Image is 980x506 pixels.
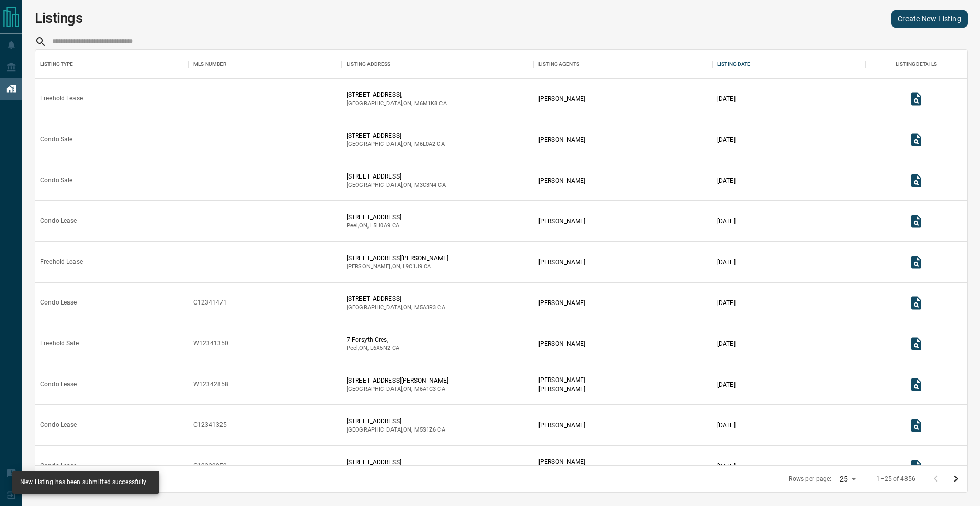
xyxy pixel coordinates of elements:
[188,50,341,79] div: MLS Number
[347,131,445,140] p: [STREET_ADDRESS]
[896,50,937,79] div: Listing Details
[40,462,77,470] div: Condo Lease
[538,375,585,385] p: [PERSON_NAME]
[40,135,72,144] div: Condo Sale
[347,303,445,312] p: [GEOGRAPHIC_DATA] , ON , CA
[341,50,533,79] div: Listing Address
[347,254,448,263] p: [STREET_ADDRESS][PERSON_NAME]
[193,380,228,389] div: W12342858
[347,140,445,148] p: [GEOGRAPHIC_DATA] , ON , CA
[347,376,448,385] p: [STREET_ADDRESS][PERSON_NAME]
[193,339,228,348] div: W12341350
[538,457,585,466] p: [PERSON_NAME]
[538,176,585,185] p: [PERSON_NAME]
[891,10,968,28] a: Create New Listing
[538,298,585,308] p: [PERSON_NAME]
[789,475,831,484] p: Rows per page:
[193,421,227,429] div: C12341325
[193,298,227,307] div: C12341471
[906,89,926,109] button: View Listing Details
[717,339,736,348] p: [DATE]
[347,417,445,426] p: [STREET_ADDRESS]
[193,50,226,79] div: MLS Number
[40,298,77,307] div: Condo Lease
[347,50,390,79] div: Listing Address
[906,252,926,272] button: View Listing Details
[347,385,448,393] p: [GEOGRAPHIC_DATA] , ON , CA
[414,182,437,188] span: m3c3n4
[414,386,436,392] span: m6a1c3
[538,421,585,430] p: [PERSON_NAME]
[533,50,712,79] div: Listing Agents
[347,222,401,230] p: Peel , ON , CA
[40,94,83,103] div: Freehold Lease
[40,176,72,185] div: Condo Sale
[717,298,736,308] p: [DATE]
[717,217,736,226] p: [DATE]
[538,385,585,394] p: [PERSON_NAME]
[347,335,399,344] p: 7 Forsyth Cres,
[717,421,736,430] p: [DATE]
[906,456,926,476] button: View Listing Details
[347,181,446,189] p: [GEOGRAPHIC_DATA] , ON , CA
[40,380,77,389] div: Condo Lease
[35,50,188,79] div: Listing Type
[20,474,147,491] div: New Listing has been submitted successfully
[370,222,390,229] span: l5h0a9
[717,50,751,79] div: Listing Date
[347,172,446,181] p: [STREET_ADDRESS]
[906,293,926,313] button: View Listing Details
[40,339,79,348] div: Freehold Sale
[717,462,736,471] p: [DATE]
[906,374,926,395] button: View Listing Details
[347,458,445,467] p: [STREET_ADDRESS]
[193,462,227,470] div: C12339959
[347,263,448,271] p: [PERSON_NAME] , ON , CA
[865,50,967,79] div: Listing Details
[717,94,736,104] p: [DATE]
[35,10,83,27] h1: Listings
[717,380,736,389] p: [DATE]
[347,213,401,222] p: [STREET_ADDRESS]
[40,217,77,225] div: Condo Lease
[876,475,915,484] p: 1–25 of 4856
[717,258,736,267] p: [DATE]
[414,426,436,433] span: m5s1z6
[347,344,399,352] p: Peel , ON , CA
[906,415,926,436] button: View Listing Details
[414,100,438,107] span: m6m1k8
[347,90,447,99] p: [STREET_ADDRESS],
[347,294,445,303] p: [STREET_ADDRESS]
[538,94,585,104] p: [PERSON_NAME]
[836,472,860,487] div: 25
[370,345,390,351] span: l6x5n2
[712,50,865,79] div: Listing Date
[347,426,445,434] p: [GEOGRAPHIC_DATA] , ON , CA
[347,99,447,108] p: [GEOGRAPHIC_DATA] , ON , CA
[538,135,585,144] p: [PERSON_NAME]
[906,334,926,354] button: View Listing Details
[906,211,926,232] button: View Listing Details
[40,421,77,429] div: Condo Lease
[946,469,966,489] button: Go to next page
[538,339,585,348] p: [PERSON_NAME]
[538,258,585,267] p: [PERSON_NAME]
[414,304,436,311] span: m5a3r3
[717,135,736,144] p: [DATE]
[40,50,73,79] div: Listing Type
[538,50,579,79] div: Listing Agents
[403,263,422,270] span: l9c1j9
[538,217,585,226] p: [PERSON_NAME]
[717,176,736,185] p: [DATE]
[906,170,926,191] button: View Listing Details
[40,258,83,266] div: Freehold Lease
[414,141,436,147] span: m6l0a2
[906,130,926,150] button: View Listing Details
